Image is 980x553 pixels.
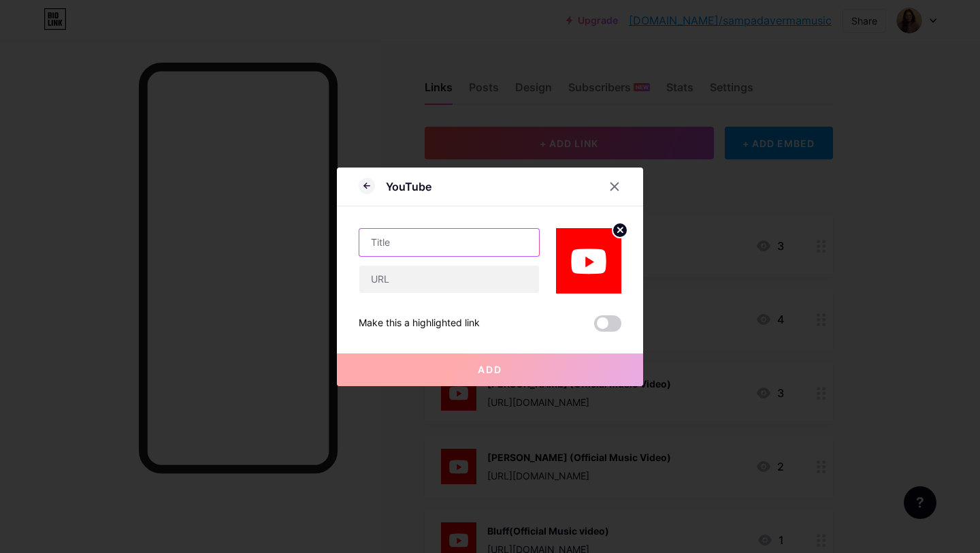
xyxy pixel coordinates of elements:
[337,353,643,386] button: Add
[359,315,480,332] div: Make this a highlighted link
[359,229,539,256] input: Title
[359,266,539,293] input: URL
[478,364,502,375] span: Add
[386,178,431,195] div: YouTube
[556,228,621,294] img: link_thumbnail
